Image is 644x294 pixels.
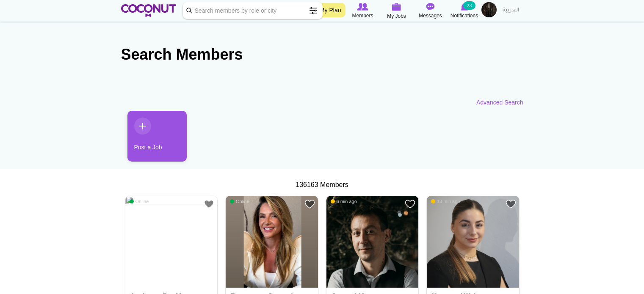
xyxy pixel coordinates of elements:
[392,3,401,11] img: My Jobs
[498,2,523,19] a: العربية
[414,2,448,20] a: Messages Messages
[121,4,177,17] img: Home
[387,12,406,20] span: My Jobs
[183,2,323,19] input: Search members by role or city
[346,2,380,20] a: Browse Members Members
[352,11,373,20] span: Members
[451,11,478,20] span: Notifications
[380,2,414,20] a: My Jobs My Jobs
[331,198,357,204] span: 6 min ago
[204,199,214,209] a: Add to Favourites
[448,2,481,20] a: Notifications Notifications 23
[476,98,523,107] a: Advanced Search
[426,3,435,11] img: Messages
[357,3,368,11] img: Browse Members
[419,11,442,20] span: Messages
[463,1,475,10] small: 23
[130,198,149,204] span: Online
[121,180,523,190] div: 136163 Members
[315,3,345,17] a: My Plan
[405,199,415,209] a: Add to Favourites
[461,3,468,11] img: Notifications
[121,111,180,168] li: 1 / 1
[127,111,187,162] a: Post a Job
[431,198,460,204] span: 13 min ago
[506,199,516,209] a: Add to Favourites
[121,44,523,65] h2: Search Members
[230,198,249,204] span: Online
[304,199,315,209] a: Add to Favourites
